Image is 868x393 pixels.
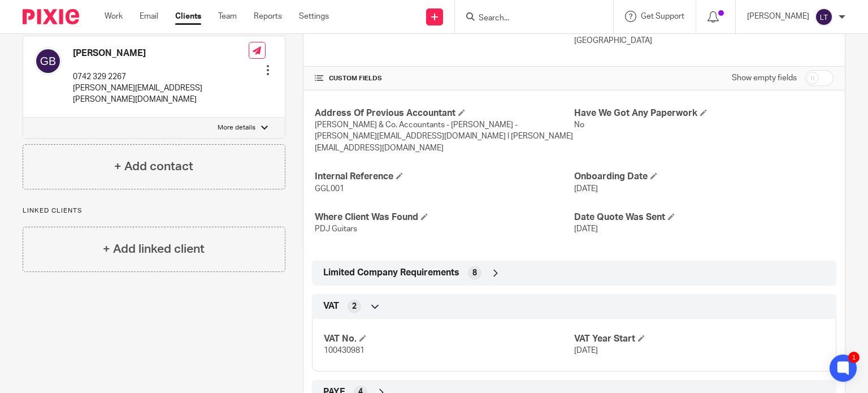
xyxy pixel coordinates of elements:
[254,11,282,22] a: Reports
[73,83,249,106] p: [PERSON_NAME][EMAIL_ADDRESS][PERSON_NAME][DOMAIN_NAME]
[848,352,860,363] div: 1
[323,267,459,279] span: Limited Company Requirements
[175,11,201,22] a: Clients
[815,8,833,26] img: svg%3E
[472,267,477,279] span: 8
[574,107,834,119] h4: Have We Got Any Paperwork
[574,211,834,223] h4: Date Quote Was Sent
[140,11,158,22] a: Email
[315,171,574,183] h4: Internal Reference
[218,123,255,132] p: More details
[574,225,598,233] span: [DATE]
[315,185,344,193] span: GGL001
[73,71,249,83] p: 0742 329 2267
[732,72,797,84] label: Show empty fields
[218,11,237,22] a: Team
[315,74,574,83] h4: CUSTOM FIELDS
[574,185,598,193] span: [DATE]
[105,11,123,22] a: Work
[34,47,62,75] img: svg%3E
[574,35,834,46] p: [GEOGRAPHIC_DATA]
[23,9,79,24] img: Pixie
[23,206,285,215] p: Linked clients
[574,121,584,129] span: No
[315,225,357,233] span: PDJ Guitars
[324,333,574,345] h4: VAT No.
[352,301,357,312] span: 2
[299,11,329,22] a: Settings
[574,347,598,355] span: [DATE]
[323,300,339,312] span: VAT
[103,240,205,258] h4: + Add linked client
[324,347,364,355] span: 100430981
[641,12,684,20] span: Get Support
[315,107,574,119] h4: Address Of Previous Accountant
[747,11,809,22] p: [PERSON_NAME]
[73,47,249,59] h4: [PERSON_NAME]
[574,171,834,183] h4: Onboarding Date
[574,333,824,345] h4: VAT Year Start
[315,211,574,223] h4: Where Client Was Found
[114,158,193,175] h4: + Add contact
[315,121,573,152] span: [PERSON_NAME] & Co. Accountants - [PERSON_NAME] - [PERSON_NAME][EMAIL_ADDRESS][DOMAIN_NAME] l [PE...
[478,14,579,24] input: Search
